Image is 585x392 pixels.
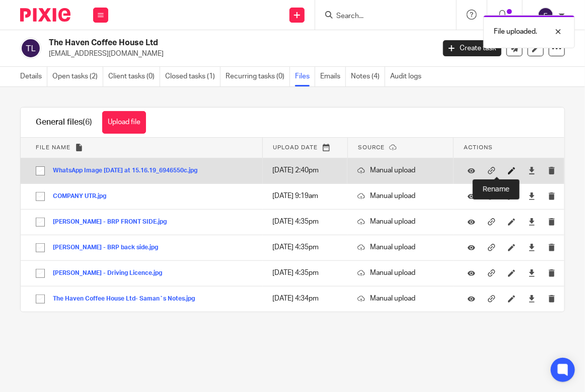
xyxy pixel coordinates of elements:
a: Download [528,217,536,227]
p: [DATE] 2:40pm [273,165,338,175]
p: [DATE] 4:34pm [273,293,338,304]
p: Manual upload [357,293,444,304]
span: (6) [83,118,92,126]
button: The Haven Coffee House Ltd- Saman`s Notes.jpg [53,296,202,303]
button: [PERSON_NAME] - BRP FRONT SIDE.jpg [53,219,174,226]
p: Manual upload [357,165,444,175]
span: Source [358,145,385,150]
p: Manual upload [357,268,444,278]
a: Download [528,165,536,175]
a: Closed tasks (1) [165,67,221,86]
a: Client tasks (0) [108,67,160,86]
a: Download [528,191,536,201]
a: Open tasks (2) [52,67,103,86]
button: [PERSON_NAME] - Driving Licence.jpg [53,270,170,277]
button: WhatsApp Image [DATE] at 15.16.19_6946550c.jpg [53,167,205,174]
input: Select [31,187,50,206]
span: Actions [464,145,493,150]
h1: General files [36,117,92,128]
a: Download [528,242,536,252]
p: [DATE] 4:35pm [273,242,338,252]
img: svg%3E [538,7,554,23]
input: Select [31,238,50,257]
p: Manual upload [357,242,444,252]
a: Files [295,67,315,86]
a: Details [20,67,47,86]
a: Notes (4) [351,67,385,86]
a: Recurring tasks (0) [226,67,290,86]
span: File name [36,145,70,150]
p: [DATE] 4:35pm [273,217,338,227]
button: COMPANY UTR.jpg [53,193,114,200]
p: File uploaded. [494,27,537,37]
p: Manual upload [357,217,444,227]
h2: The Haven Coffee House Ltd [49,38,352,48]
input: Select [31,161,50,180]
p: [EMAIL_ADDRESS][DOMAIN_NAME] [49,49,428,59]
span: Upload date [273,145,318,150]
input: Select [31,264,50,283]
p: [DATE] 4:35pm [273,268,338,278]
img: Pixie [20,8,70,22]
button: Upload file [102,111,146,134]
a: Emails [320,67,346,86]
p: [DATE] 9:19am [273,191,338,201]
a: Download [528,293,536,304]
input: Select [31,213,50,232]
p: Manual upload [357,191,444,201]
a: Download [528,268,536,278]
a: Audit logs [390,67,426,86]
input: Select [31,289,50,309]
a: Create task [443,40,501,56]
img: svg%3E [20,38,41,59]
button: [PERSON_NAME] - BRP back side.jpg [53,244,166,251]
